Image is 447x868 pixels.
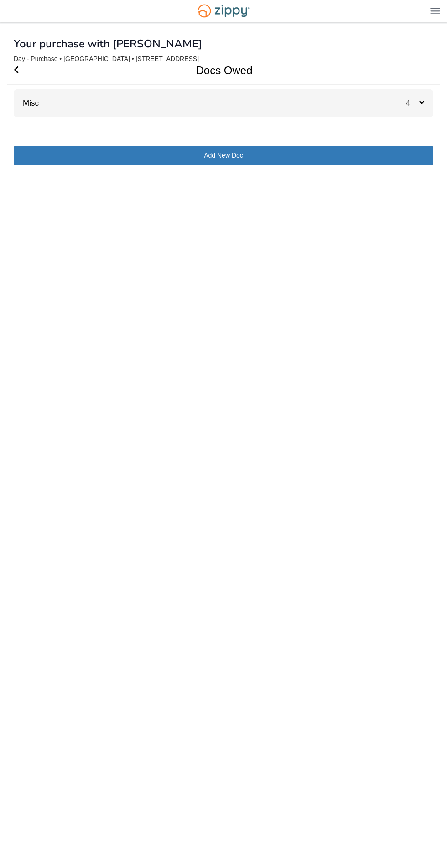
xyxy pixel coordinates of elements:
[14,99,39,107] a: Misc
[7,56,430,84] h1: Docs Owed
[430,7,440,14] img: Mobile Dropdown Menu
[14,146,433,165] a: Add New Doc
[14,56,19,84] a: Go Back
[14,38,202,50] h1: Your purchase with [PERSON_NAME]
[406,99,419,107] span: 4
[14,55,433,63] div: Day - Purchase • [GEOGRAPHIC_DATA] • [STREET_ADDRESS]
